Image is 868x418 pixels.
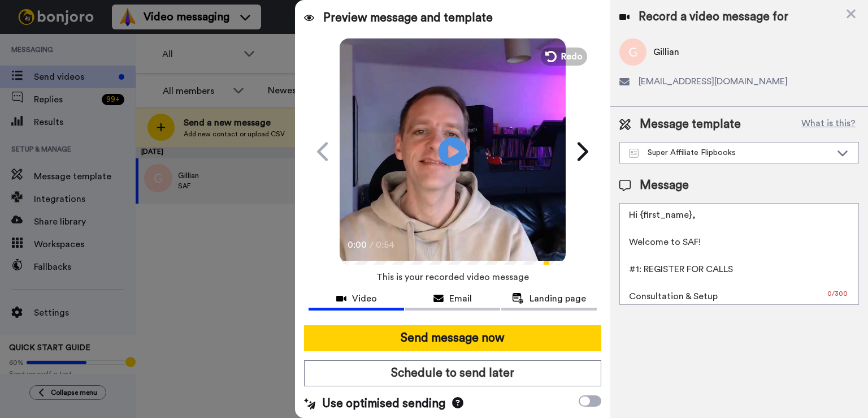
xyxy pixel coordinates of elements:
[639,75,788,88] span: [EMAIL_ADDRESS][DOMAIN_NAME]
[322,395,445,412] span: Use optimised sending
[348,238,367,252] span: 0:00
[629,147,831,158] div: Super Affiliate Flipbooks
[304,325,601,351] button: Send message now
[370,238,374,252] span: /
[619,203,859,305] textarea: Hi {first_name}, Welcome to SAF! #1: REGISTER FOR CALLS Consultation & Setup >>​ [URL][DOMAIN_NAM...
[304,360,601,386] button: Schedule to send later
[530,292,586,305] span: Landing page
[640,116,741,133] span: Message template
[640,177,689,194] span: Message
[376,265,529,290] span: This is your recorded video message
[352,292,377,305] span: Video
[376,238,396,252] span: 0:54
[798,116,859,133] button: What is this?
[629,149,639,158] img: Message-temps.svg
[449,292,472,305] span: Email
